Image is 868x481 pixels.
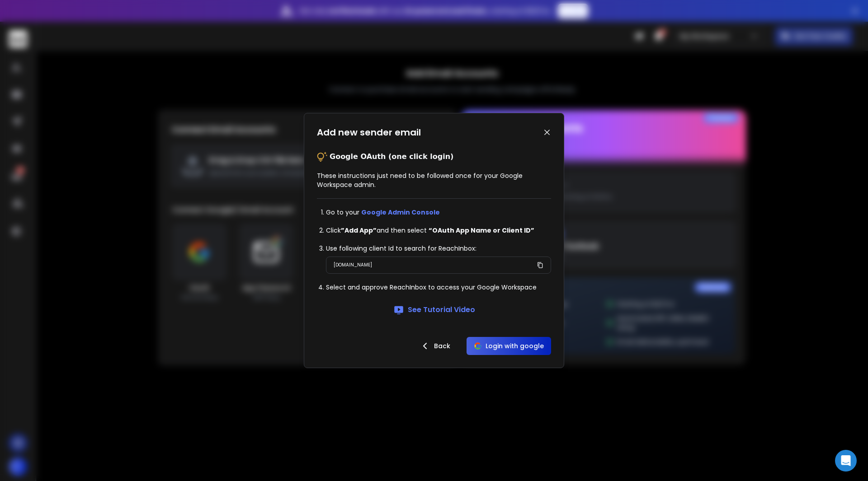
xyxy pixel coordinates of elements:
[317,151,328,162] img: tips
[341,226,377,235] strong: ”Add App”
[412,337,458,355] button: Back
[330,151,453,162] p: Google OAuth (one click login)
[317,171,551,189] p: These instructions just need to be followed once for your Google Workspace admin.
[326,244,551,253] li: Use following client Id to search for ReachInbox:
[326,208,551,217] li: Go to your
[393,304,475,315] a: See Tutorial Video
[334,261,372,270] p: [DOMAIN_NAME]
[429,226,534,235] strong: “OAuth App Name or Client ID”
[467,337,551,355] button: Login with google
[326,283,551,292] li: Select and approve ReachInbox to access your Google Workspace
[361,208,440,217] a: Google Admin Console
[326,226,551,235] li: Click and then select
[317,126,421,139] h1: Add new sender email
[835,450,857,472] div: Open Intercom Messenger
